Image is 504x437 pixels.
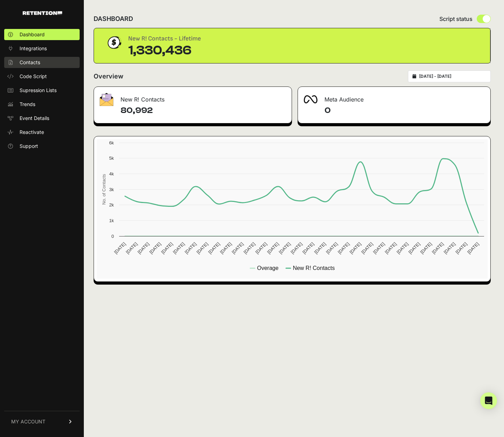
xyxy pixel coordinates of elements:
text: [DATE] [231,241,244,255]
text: [DATE] [148,241,162,255]
span: Dashboard [20,31,45,38]
img: fa-envelope-19ae18322b30453b285274b1b8af3d052b27d846a4fbe8435d1a52b978f639a2.png [100,93,114,106]
text: [DATE] [313,241,327,255]
text: [DATE] [137,241,150,255]
span: Supression Lists [20,87,57,94]
span: Code Script [20,73,47,80]
a: Dashboard [4,29,80,40]
img: fa-meta-2f981b61bb99beabf952f7030308934f19ce035c18b003e963880cc3fabeebb7.png [304,95,317,104]
text: [DATE] [160,241,174,255]
text: [DATE] [196,241,209,255]
text: 6k [109,140,114,145]
text: [DATE] [407,241,421,255]
text: [DATE] [372,241,386,255]
text: [DATE] [207,241,221,255]
img: Retention.com [23,11,62,15]
a: Event Details [4,113,80,124]
div: New R! Contacts [94,87,292,108]
text: [DATE] [219,241,233,255]
text: 0 [111,234,114,239]
text: [DATE] [454,241,468,255]
span: Support [20,143,38,150]
text: [DATE] [172,241,185,255]
span: Script status [439,15,473,23]
text: [DATE] [349,241,362,255]
a: Trends [4,99,80,110]
text: [DATE] [278,241,292,255]
div: 1,330,436 [128,44,201,58]
text: [DATE] [266,241,280,255]
text: [DATE] [243,241,256,255]
text: [DATE] [443,241,456,255]
text: 4k [109,171,114,176]
span: Event Details [20,115,49,122]
a: Code Script [4,71,80,82]
text: [DATE] [431,241,445,255]
span: Integrations [20,45,47,52]
text: [DATE] [360,241,374,255]
text: [DATE] [419,241,433,255]
span: Trends [20,101,35,108]
h2: DASHBOARD [94,14,133,24]
text: [DATE] [325,241,338,255]
img: dollar-coin-05c43ed7efb7bc0c12610022525b4bbbb207c7efeef5aecc26f025e68dcafac9.png [105,34,123,51]
text: [DATE] [337,241,350,255]
div: Open Intercom Messenger [480,392,497,409]
a: Supression Lists [4,85,80,96]
h4: 80,992 [120,105,286,116]
text: 2k [109,202,114,208]
text: [DATE] [290,241,303,255]
span: Contacts [20,59,40,66]
text: 3k [109,187,114,192]
div: New R! Contacts - Lifetime [128,34,201,44]
h2: Overview [94,71,123,81]
text: [DATE] [301,241,315,255]
h4: 0 [324,105,485,116]
a: MY ACCOUNT [4,411,80,432]
a: Reactivate [4,127,80,138]
text: Overage [257,265,278,271]
div: Meta Audience [298,87,491,108]
a: Contacts [4,57,80,68]
text: [DATE] [254,241,268,255]
text: [DATE] [384,241,397,255]
text: [DATE] [125,241,138,255]
text: [DATE] [184,241,197,255]
text: [DATE] [113,241,127,255]
text: New R! Contacts [293,265,335,271]
span: MY ACCOUNT [11,418,45,425]
a: Support [4,141,80,152]
text: No. of Contacts [101,174,107,205]
a: Integrations [4,43,80,54]
text: 1k [109,218,114,223]
span: Reactivate [20,129,44,136]
text: [DATE] [396,241,409,255]
text: [DATE] [466,241,480,255]
text: 5k [109,156,114,161]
